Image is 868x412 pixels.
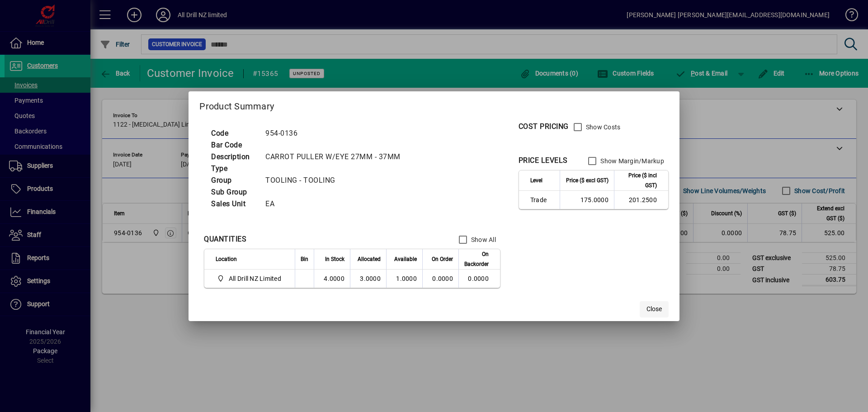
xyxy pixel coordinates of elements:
td: 954-0136 [261,128,411,139]
span: All Drill NZ Limited [229,274,281,283]
td: Type [207,163,261,175]
span: On Backorder [464,249,489,269]
span: Bin [301,254,308,264]
td: Code [207,128,261,139]
span: Level [530,175,542,185]
label: Show Costs [584,123,621,132]
td: 3.0000 [350,270,386,288]
span: Trade [530,195,554,204]
button: Close [640,301,669,317]
span: On Order [432,254,453,264]
div: QUANTITIES [204,234,246,245]
td: Sub Group [207,186,261,198]
td: Description [207,151,261,163]
td: Group [207,175,261,186]
div: PRICE LEVELS [519,155,568,166]
span: All Drill NZ Limited [216,273,285,284]
span: Close [646,304,662,314]
td: 1.0000 [386,270,422,288]
label: Show All [469,235,496,244]
td: Sales Unit [207,198,261,210]
td: TOOLING - TOOLING [261,175,411,186]
td: 201.2500 [614,191,668,209]
td: EA [261,198,411,210]
td: 4.0000 [314,270,350,288]
span: In Stock [325,254,344,264]
span: Price ($ excl GST) [566,175,609,185]
td: 0.0000 [458,270,500,288]
span: Location [216,254,237,264]
td: Bar Code [207,139,261,151]
span: Price ($ incl GST) [620,170,657,190]
span: 0.0000 [432,275,453,282]
div: COST PRICING [519,121,569,132]
span: Available [394,254,417,264]
td: CARROT PULLER W/EYE 27MM - 37MM [261,151,411,163]
td: 175.0000 [560,191,614,209]
span: Allocated [358,254,381,264]
h2: Product Summary [189,91,679,118]
label: Show Margin/Markup [599,156,664,166]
